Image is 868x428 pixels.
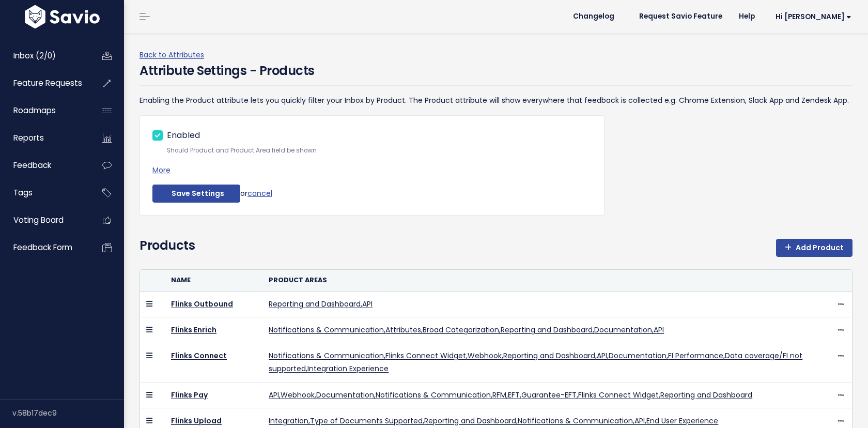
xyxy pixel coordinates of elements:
[269,350,384,361] span: Notifications & Communication
[660,390,752,400] span: Reporting and Dashboard
[13,160,51,171] span: Feedback
[139,50,204,60] a: Back to Attributes
[668,350,723,361] span: FI Performance
[269,416,718,426] a: Integration,Type of Documents Supported,Reporting and Dashboard,Notifications & Communication,API...
[13,242,72,253] span: Feedback form
[13,78,82,88] span: Feature Requests
[654,325,664,335] span: API
[167,145,592,156] small: Should Product and Product Area field be shown
[634,416,645,426] span: API
[281,390,315,400] span: Webhook
[646,416,718,426] span: End User Experience
[3,44,86,68] a: Inbox (2/0)
[385,325,421,335] span: Attributes
[139,62,315,80] h4: Attribute Settings - Products
[171,350,227,361] a: Flinks Connect
[385,350,466,361] span: Flinks Connect Widget
[262,270,830,291] th: Product Areas
[139,94,853,107] p: Enabling the Product attribute lets you quickly filter your Inbox by Product. The Product attribu...
[13,215,64,225] span: Voting Board
[139,236,195,265] h4: Products
[269,390,279,400] span: API
[376,390,491,400] span: Notifications & Communication
[776,13,851,21] span: Hi [PERSON_NAME]
[13,105,56,116] span: Roadmaps
[152,185,592,203] div: or
[631,9,731,24] a: Request Savio Feature
[171,299,233,309] a: Flinks Outbound
[22,5,102,28] img: logo-white.9d6f32f41409.svg
[171,416,222,426] a: Flinks Upload
[573,13,614,20] span: Changelog
[13,50,56,61] span: Inbox (2/0)
[578,390,659,400] span: Flinks Connect Widget
[518,416,633,426] span: Notifications & Communication
[3,154,86,177] a: Feedback
[171,325,216,335] a: Flinks Enrich
[152,185,240,203] button: Save Settings
[3,99,86,123] a: Roadmaps
[152,165,171,175] a: More
[3,236,86,259] a: Feedback form
[362,299,373,309] span: API
[468,350,502,361] span: Webhook
[594,325,652,335] span: Documentation
[12,400,124,426] div: v.58b17dec9
[310,416,423,426] span: Type of Documents Supported
[269,299,373,309] a: Reporting and Dashboard,API
[307,363,389,374] span: Integration Experience
[269,325,664,335] a: Notifications & Communication,Attributes,Broad Categorization,Reporting and Dashboard,Documentati...
[3,181,86,205] a: Tags
[165,270,262,291] th: Name
[763,9,860,25] a: Hi [PERSON_NAME]
[424,416,516,426] span: Reporting and Dashboard
[423,325,499,335] span: Broad Categorization
[501,325,593,335] span: Reporting and Dashboard
[503,350,595,361] span: Reporting and Dashboard
[508,390,520,400] span: EFT
[3,126,86,150] a: Reports
[247,188,272,198] a: cancel
[492,390,506,400] span: RFM
[269,299,361,309] span: Reporting and Dashboard
[3,208,86,232] a: Voting Board
[521,390,577,400] span: Guarantee-EFT
[167,128,200,143] label: Enabled
[776,239,853,257] a: Add Product
[597,350,607,361] span: API
[269,325,384,335] span: Notifications & Communication
[13,132,44,143] span: Reports
[316,390,374,400] span: Documentation
[3,71,86,95] a: Feature Requests
[13,187,33,198] span: Tags
[269,416,308,426] span: Integration
[731,9,763,24] a: Help
[171,390,208,400] a: Flinks Pay
[269,350,802,374] a: Notifications & Communication,Flinks Connect Widget,Webhook,Reporting and Dashboard,API,Documenta...
[609,350,667,361] span: Documentation
[269,390,752,400] a: API,Webhook,Documentation,Notifications & Communication,RFM,EFT,Guarantee-EFT,Flinks Connect Widg...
